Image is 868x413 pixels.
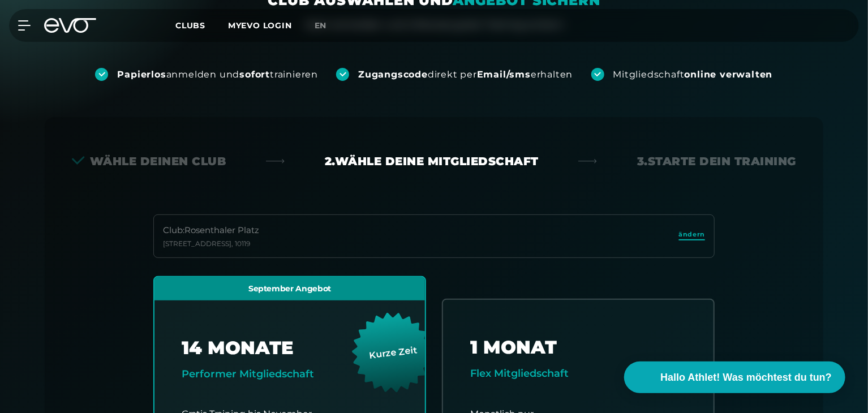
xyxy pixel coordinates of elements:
[325,153,539,169] div: 2. Wähle deine Mitgliedschaft
[660,370,832,385] span: Hallo Athlet! Was möchtest du tun?
[358,69,428,80] strong: Zugangscode
[163,224,259,237] div: Club : Rosenthaler Platz
[175,20,228,31] a: Clubs
[477,69,531,80] strong: Email/sms
[117,69,166,80] strong: Papierlos
[239,69,270,80] strong: sofort
[685,69,773,80] strong: online verwalten
[163,239,259,248] div: [STREET_ADDRESS] , 10119
[679,230,705,243] a: ändern
[315,19,341,32] a: en
[72,153,226,169] div: Wähle deinen Club
[315,20,327,31] span: en
[613,68,773,81] div: Mitgliedschaft
[117,68,318,81] div: anmelden und trainieren
[175,20,205,31] span: Clubs
[637,153,796,169] div: 3. Starte dein Training
[358,68,573,81] div: direkt per erhalten
[624,362,845,393] button: Hallo Athlet! Was möchtest du tun?
[228,20,292,31] a: MYEVO LOGIN
[679,230,705,239] span: ändern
